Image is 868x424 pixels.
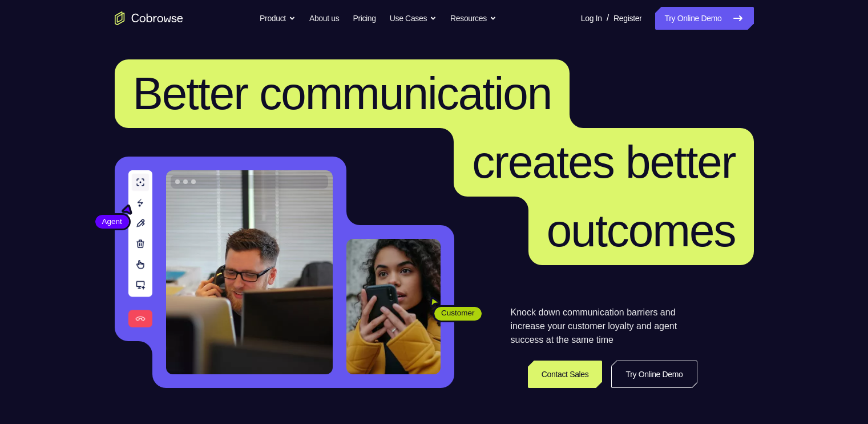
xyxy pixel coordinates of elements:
a: About us [309,7,339,30]
span: outcomes [547,205,736,256]
button: Product [260,7,296,30]
span: / [607,11,609,25]
span: creates better [472,137,735,187]
a: Contact Sales [528,361,603,388]
span: Better communication [133,68,552,119]
a: Try Online Demo [611,361,697,388]
a: Pricing [353,7,376,30]
button: Resources [450,7,496,30]
img: A customer support agent talking on the phone [166,170,333,374]
a: Register [613,7,641,30]
a: Log In [581,7,602,30]
a: Try Online Demo [655,7,753,30]
a: Go to the home page [115,11,183,25]
img: A customer holding their phone [346,239,441,374]
button: Use Cases [390,7,437,30]
p: Knock down communication barriers and increase your customer loyalty and agent success at the sam... [511,306,697,347]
